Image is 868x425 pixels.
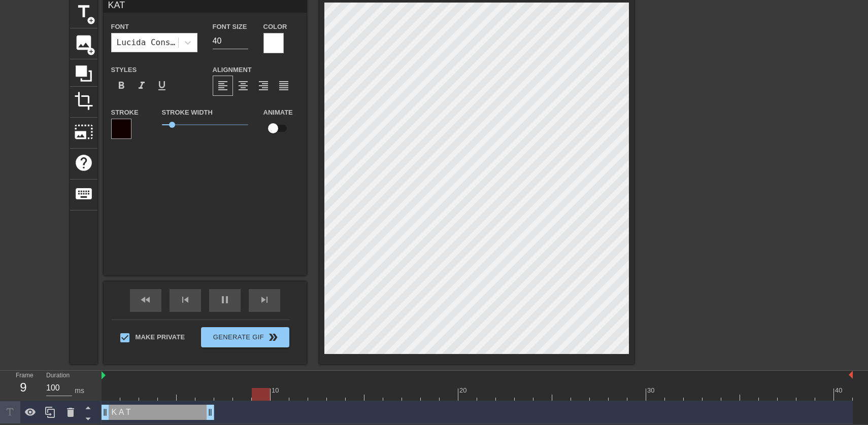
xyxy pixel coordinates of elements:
span: add_circle [87,47,95,56]
span: Generate Gif [205,331,285,343]
label: Font [111,22,129,32]
div: 20 [459,385,469,396]
div: 40 [835,385,844,396]
label: Font Size [213,22,247,32]
span: photo_size_select_large [74,122,93,141]
span: title [74,2,93,21]
span: format_align_left [217,80,229,92]
span: pause [219,294,231,306]
span: format_align_center [237,80,249,92]
span: format_align_right [257,80,270,92]
label: Duration [46,373,70,379]
span: format_align_justify [278,80,290,92]
div: 10 [272,385,281,396]
span: help [74,153,93,172]
span: image [74,33,93,52]
label: Color [263,22,287,32]
div: Lucida Console [117,37,179,49]
span: crop [74,91,93,111]
div: ms [75,385,84,396]
span: skip_next [258,294,271,306]
div: Frame [8,371,39,400]
label: Stroke [111,108,139,118]
div: 30 [647,385,656,396]
span: format_italic [136,80,148,92]
label: Stroke Width [162,108,213,118]
span: format_underline [156,80,168,92]
span: format_bold [115,80,127,92]
div: 9 [16,378,31,397]
span: Make Private [136,332,185,342]
span: keyboard [74,184,93,203]
span: fast_rewind [140,294,152,306]
span: double_arrow [267,331,279,343]
span: skip_previous [179,294,191,306]
label: Animate [263,108,293,118]
span: add_circle [87,16,95,25]
button: Generate Gif [201,327,289,347]
img: bound-end.png [849,371,853,379]
label: Styles [111,65,137,75]
label: Alignment [213,65,252,75]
